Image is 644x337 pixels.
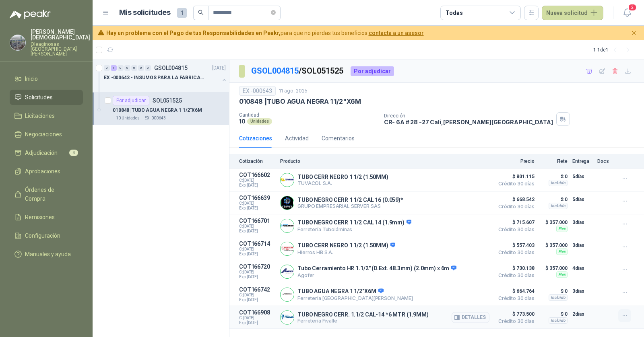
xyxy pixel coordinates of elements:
button: Nueva solicitud [542,6,603,20]
p: [DATE] [212,64,226,72]
p: Cantidad [239,112,378,118]
a: Remisiones [10,210,83,225]
p: TUBO CERR NEGRO 1 1/2 (1.50MM) [297,174,388,180]
p: / SOL051525 [251,65,344,77]
span: close-circle [271,10,276,15]
span: Inicio [25,74,38,83]
img: Company Logo [281,265,294,278]
p: Entrega [572,158,592,164]
span: Negociaciones [25,130,62,139]
span: para que no pierdas tus beneficios [106,29,424,37]
div: 0 [124,65,130,71]
button: Cerrar [629,28,639,38]
span: Exp: [DATE] [239,206,275,211]
span: Exp: [DATE] [239,229,275,234]
p: Oleaginosas [GEOGRAPHIC_DATA][PERSON_NAME] [31,42,90,56]
span: Órdenes de Compra [25,185,75,203]
span: C: [DATE] [239,178,275,183]
div: 0 [104,65,110,71]
div: 0 [131,65,137,71]
a: Manuales y ayuda [10,247,83,262]
p: TUBO AGUA NEGRA 1 1/2"X6M [297,288,413,295]
div: Flex [556,271,568,278]
a: Adjudicación4 [10,145,83,160]
div: Cotizaciones [239,134,272,143]
span: 1 [177,8,187,18]
span: Crédito 30 días [494,250,535,255]
p: Hierros HB S.A. [297,249,395,255]
span: Exp: [DATE] [239,321,275,325]
p: COT166742 [239,286,275,293]
p: SOL051525 [153,98,182,103]
p: $ 357.000 [539,240,568,250]
p: TUBO NEGRO CERR 1 1/2 CAL 16 (0.059)* [297,197,403,203]
span: Crédito 30 días [494,319,535,324]
span: C: [DATE] [239,224,275,229]
p: 010848 | TUBO AGUA NEGRA 1 1/2"X6M [113,107,202,114]
p: 2 días [572,309,592,319]
p: COT166701 [239,218,275,224]
p: $ 0 [539,309,568,319]
div: 0 [138,65,144,71]
p: Tubo Cerramiento HR 1.1/2" (D.Ext. 48.3mm) (2.0mm) x 6m [297,265,456,272]
p: Producto [280,158,489,164]
img: Company Logo [10,35,25,50]
span: C: [DATE] [239,293,275,298]
p: EX -000643 [144,115,166,121]
p: Ferretería [GEOGRAPHIC_DATA][PERSON_NAME] [297,295,413,301]
img: Company Logo [281,196,294,210]
span: $ 715.607 [494,218,535,227]
p: Agofer [297,272,456,278]
span: Exp: [DATE] [239,275,275,279]
b: Hay un problema con el Pago de tus Responsabilidades en Peakr, [106,30,281,36]
span: Remisiones [25,213,55,222]
p: Docs [597,158,613,164]
span: C: [DATE] [239,270,275,275]
div: 10 Unidades [113,115,143,121]
div: Incluido [549,180,568,186]
p: $ 357.000 [539,218,568,227]
span: Manuales y ayuda [25,250,71,259]
a: Órdenes de Compra [10,182,83,206]
p: TUVACOL S.A. [297,180,388,186]
div: Comentarios [322,134,355,143]
p: 10 [239,118,246,125]
a: contacta a un asesor [369,30,424,36]
span: $ 801.115 [494,172,535,181]
div: EX -000643 [239,86,276,96]
p: $ 357.000 [539,263,568,273]
p: GRUPO EMPRESARIAL SERVER SAS [297,203,403,209]
a: Licitaciones [10,108,83,123]
div: 1 - 1 de 1 [593,43,634,56]
a: Negociaciones [10,127,83,142]
img: Company Logo [281,311,294,324]
a: Inicio [10,71,83,86]
p: Ferreteria Fivalle [297,318,429,324]
span: 4 [69,150,78,156]
p: 4 días [572,263,592,273]
a: Solicitudes [10,90,83,105]
span: $ 557.403 [494,240,535,250]
a: GSOL004815 [251,66,299,76]
img: Logo peakr [10,10,51,19]
span: Crédito 30 días [494,296,535,301]
span: C: [DATE] [239,201,275,206]
div: Por adjudicar [351,66,394,76]
p: GSOL004815 [154,65,188,71]
p: TUBO CERR NEGRO 1 1/2 (1.50MM) [297,242,395,249]
a: 0 1 0 0 0 0 0 GSOL004815[DATE] EX -000643 - INSUMOS PARA LA FABRICACION DE PLATAF [104,63,227,89]
p: EX -000643 - INSUMOS PARA LA FABRICACION DE PLATAF [104,74,204,82]
p: 11 ago, 2025 [279,87,308,95]
p: 5 días [572,195,592,204]
p: Flete [539,158,568,164]
p: Precio [494,158,535,164]
p: Cotización [239,158,275,164]
p: COT166602 [239,172,275,178]
img: Company Logo [281,173,294,187]
p: COT166720 [239,263,275,270]
p: 3 días [572,218,592,227]
span: Exp: [DATE] [239,183,275,188]
p: 5 días [572,172,592,181]
span: $ 730.138 [494,263,535,273]
span: Crédito 30 días [494,227,535,232]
